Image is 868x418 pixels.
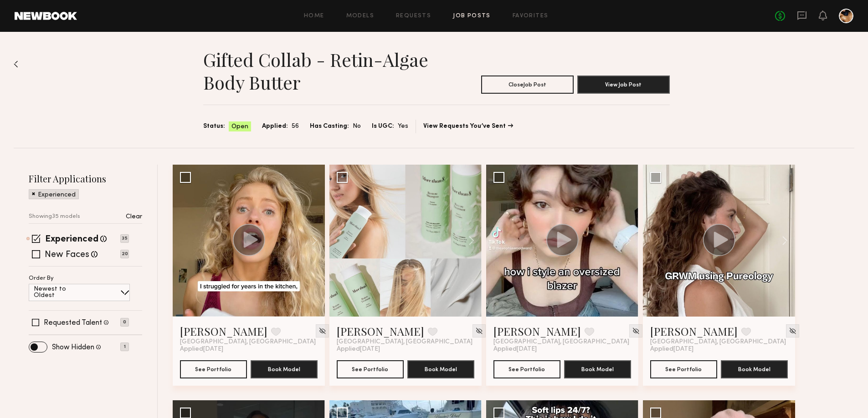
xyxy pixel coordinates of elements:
span: Status: [203,121,225,131]
a: Book Model [564,365,631,373]
a: [PERSON_NAME] [650,324,738,338]
p: Experienced [38,192,76,198]
a: Models [346,13,374,19]
button: Book Model [721,360,788,378]
div: Applied [DATE] [493,346,631,353]
span: [GEOGRAPHIC_DATA], [GEOGRAPHIC_DATA] [493,338,629,346]
img: Unhide Model [789,327,796,335]
div: Applied [DATE] [180,346,318,353]
img: Back to previous page [14,60,18,68]
p: 0 [120,318,129,327]
a: Job Posts [453,13,491,19]
label: Show Hidden [52,344,94,351]
h2: Filter Applications [29,172,142,185]
button: Book Model [564,360,631,378]
span: [GEOGRAPHIC_DATA], [GEOGRAPHIC_DATA] [180,338,316,346]
label: Experienced [45,235,98,244]
span: No [353,121,361,131]
img: Unhide Model [318,327,326,335]
span: Applied: [262,121,288,131]
div: Applied [DATE] [650,346,788,353]
a: [PERSON_NAME] [337,324,424,338]
button: Book Model [251,360,318,378]
a: Book Model [721,365,788,373]
a: Book Model [407,365,474,373]
button: See Portfolio [650,360,717,378]
span: Is UGC: [372,121,394,131]
span: Has Casting: [310,121,349,131]
button: Book Model [407,360,474,378]
button: View Job Post [577,76,670,94]
label: Requested Talent [44,319,102,327]
a: Book Model [251,365,318,373]
div: Applied [DATE] [337,346,474,353]
p: 1 [120,342,129,351]
span: 56 [292,121,299,131]
a: Favorites [513,13,549,19]
h1: Gifted Collab - Retin-Algae Body Butter [203,48,437,94]
a: View Requests You’ve Sent [423,123,513,130]
a: Requests [396,13,431,19]
p: 20 [120,250,129,258]
img: Unhide Model [632,327,640,335]
span: [GEOGRAPHIC_DATA], [GEOGRAPHIC_DATA] [650,338,786,346]
button: See Portfolio [493,360,560,378]
a: Home [304,13,324,19]
button: See Portfolio [180,360,247,378]
a: [PERSON_NAME] [180,324,267,338]
span: [GEOGRAPHIC_DATA], [GEOGRAPHIC_DATA] [337,338,473,346]
p: Order By [29,276,54,282]
p: 35 [120,234,129,243]
span: Yes [398,121,408,131]
span: Open [231,122,248,131]
a: [PERSON_NAME] [493,324,581,338]
img: Unhide Model [475,327,483,335]
p: Showing 35 models [29,214,80,220]
label: New Faces [45,251,89,260]
button: See Portfolio [337,360,404,378]
p: Clear [126,214,142,220]
p: Newest to Oldest [34,286,88,299]
button: CloseJob Post [481,76,574,94]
